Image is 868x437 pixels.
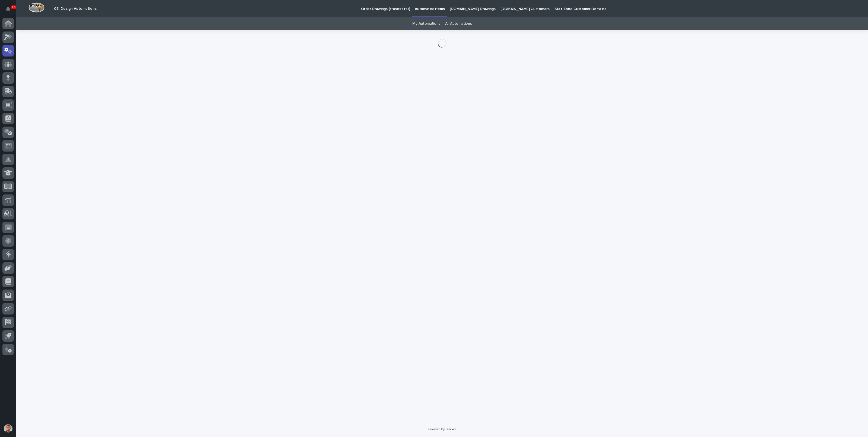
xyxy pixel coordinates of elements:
[428,427,456,431] a: Powered By Stacker
[2,3,14,15] button: Notifications
[54,7,97,11] h2: 03. Design Automations
[2,423,14,434] button: users-avatar
[28,2,44,12] img: Workspace Logo
[12,5,15,9] p: 15
[7,7,14,15] div: Notifications15
[445,17,472,30] a: All Automations
[412,17,440,30] a: My Automations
